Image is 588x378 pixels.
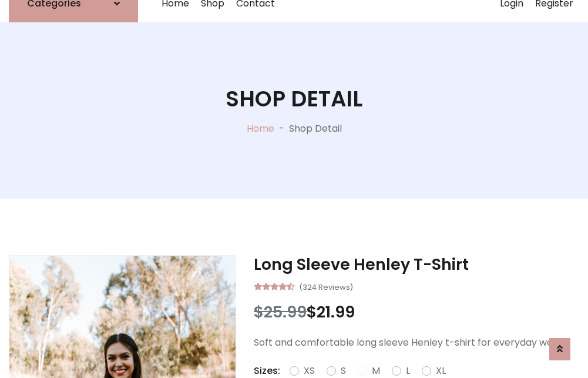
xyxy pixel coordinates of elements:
span: 21.99 [317,301,355,323]
label: M [372,364,380,378]
p: - [274,122,289,136]
label: XL [436,364,446,378]
p: Soft and comfortable long sleeve Henley t-shirt for everyday wear. [254,336,579,350]
a: Home [247,122,274,135]
h3: $ [254,303,579,322]
label: L [406,364,410,378]
span: $25.99 [254,301,307,323]
p: Shop Detail [289,122,342,136]
small: (324 Reviews) [299,279,353,293]
label: XS [304,364,315,378]
p: Sizes: [254,364,280,378]
h3: Long Sleeve Henley T-Shirt [254,255,579,274]
h1: Shop Detail [226,86,362,112]
label: S [341,364,346,378]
